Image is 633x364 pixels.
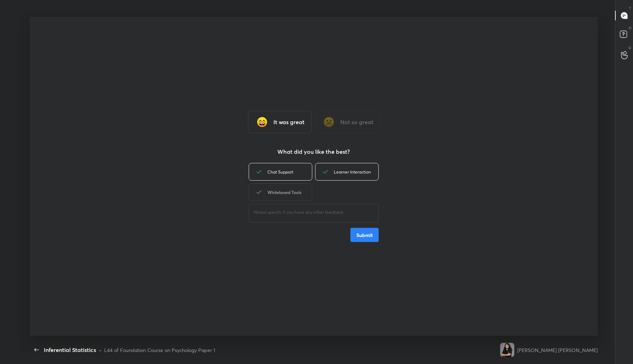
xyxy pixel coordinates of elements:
[629,25,631,31] p: D
[44,346,96,354] div: ⁠Inferential Statistics
[322,115,336,129] img: frowning_face_cmp.gif
[628,45,631,50] p: G
[273,118,304,126] h3: It was great
[249,163,312,181] div: Chat Support
[629,6,631,11] p: T
[340,118,373,126] h3: Not so great
[104,346,215,354] div: L44 of Foundation Course on Psychology Paper 1
[500,343,514,357] img: 5a77a23054704c85928447797e7c5680.jpg
[255,115,269,129] img: grinning_face_with_smiling_eyes_cmp.gif
[517,346,598,354] div: [PERSON_NAME] [PERSON_NAME]
[99,346,101,354] div: •
[277,147,350,156] h3: What did you like the best?
[249,183,312,201] div: Whiteboard Tools
[350,228,379,242] button: Submit
[315,163,379,181] div: Learner Interaction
